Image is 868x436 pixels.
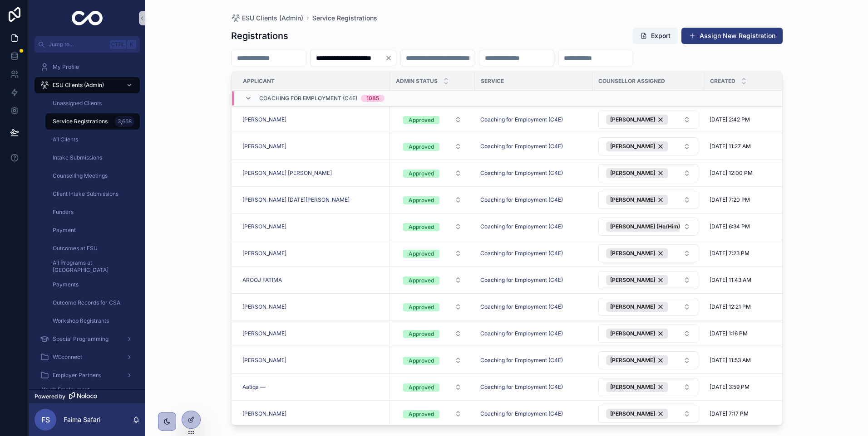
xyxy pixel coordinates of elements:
a: Select Button [598,297,699,316]
span: Funders [53,208,74,216]
span: Outcome Records for CSA [53,299,120,306]
span: Service Registrations [312,14,377,23]
a: Coaching for Employment (C4E) [480,410,563,417]
button: Unselect 12 [606,222,693,232]
button: Select Button [396,192,469,208]
a: ESU Clients (Admin) [231,14,303,23]
span: Created [710,78,735,85]
a: Youth Employment Connections [35,385,140,402]
span: [PERSON_NAME] [610,116,655,123]
span: [PERSON_NAME] [610,410,655,417]
span: Coaching for Employment (C4E) [480,276,563,284]
a: Select Button [598,217,699,236]
button: Select Button [598,378,698,396]
button: Unselect 9 [606,302,668,312]
div: Approved [409,116,434,124]
a: Intake Submissions [45,150,140,166]
a: [DATE] 12:21 PM [710,303,784,310]
span: Payments [53,281,79,288]
span: [PERSON_NAME] [242,116,286,123]
a: Coaching for Employment (C4E) [480,383,563,391]
span: Counselling Meetings [53,172,108,179]
button: Select Button [396,352,469,368]
span: WEconnect [53,354,82,361]
button: Select Button [396,272,469,288]
button: Select Button [598,271,698,289]
span: Jump to... [49,41,106,48]
button: Jump to...CtrlK [35,36,140,53]
a: Select Button [395,165,469,182]
span: Coaching for Employment (C4E) [480,170,563,177]
span: Service Registrations [53,118,108,125]
a: [PERSON_NAME] [242,330,385,337]
a: Special Programming [35,331,140,347]
a: Payment [45,222,140,238]
button: Select Button [598,325,698,343]
span: [DATE] 12:00 PM [710,170,753,177]
span: Coaching for Employment (C4E) [259,95,357,102]
span: [PERSON_NAME] [610,383,655,391]
a: My Profile [35,59,140,75]
button: Unselect 8 [606,382,668,392]
a: Select Button [395,111,469,128]
a: Powered by [29,389,145,403]
a: Select Button [598,351,699,370]
span: Unassigned Clients [53,100,102,107]
span: Admin Status [396,78,438,85]
a: [DATE] 1:16 PM [710,330,784,337]
button: Select Button [396,111,469,128]
span: FS [41,414,50,425]
a: [PERSON_NAME] [242,410,286,417]
div: Approved [409,330,434,338]
a: [PERSON_NAME] [242,357,286,364]
a: Coaching for Employment (C4E) [480,330,587,337]
a: Coaching for Employment (C4E) [480,143,587,150]
p: Faima Safari [64,415,100,424]
h1: Registrations [231,29,288,42]
div: Approved [409,276,434,285]
button: Select Button [396,325,469,342]
a: Select Button [395,245,469,262]
button: Assign New Registration [681,28,783,44]
button: Select Button [598,111,698,129]
button: Select Button [396,406,469,422]
a: All Programs at [GEOGRAPHIC_DATA] [45,258,140,275]
div: Approved [409,250,434,258]
a: [DATE] 7:17 PM [710,410,784,417]
div: Approved [409,196,434,204]
a: Counselling Meetings [45,168,140,184]
span: [PERSON_NAME] [610,303,655,310]
a: Select Button [395,191,469,208]
a: Coaching for Employment (C4E) [480,196,587,203]
a: Select Button [598,110,699,129]
a: [DATE] 6:34 PM [710,223,784,230]
button: Select Button [598,244,698,262]
span: [PERSON_NAME] [242,223,286,230]
a: Coaching for Employment (C4E) [480,170,587,177]
a: WEconnect [35,349,140,365]
div: Approved [409,357,434,365]
a: Employer Partners [35,367,140,383]
a: Coaching for Employment (C4E) [480,196,563,203]
a: [DATE] 11:53 AM [710,357,784,364]
a: Coaching for Employment (C4E) [480,276,587,284]
button: Unselect 8 [606,355,668,365]
button: Select Button [396,165,469,181]
button: Select Button [598,137,698,155]
a: Select Button [598,324,699,343]
a: [PERSON_NAME] [242,250,385,257]
a: Coaching for Employment (C4E) [480,143,563,150]
a: [PERSON_NAME] [242,143,286,150]
span: Coaching for Employment (C4E) [480,250,563,257]
span: [PERSON_NAME] [610,330,655,337]
a: Service Registrations3,668 [45,113,140,130]
a: Coaching for Employment (C4E) [480,410,587,417]
span: [PERSON_NAME] [PERSON_NAME] [242,170,332,177]
button: Unselect 9 [606,275,668,285]
a: [DATE] 11:43 AM [710,276,784,284]
a: Select Button [395,218,469,235]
